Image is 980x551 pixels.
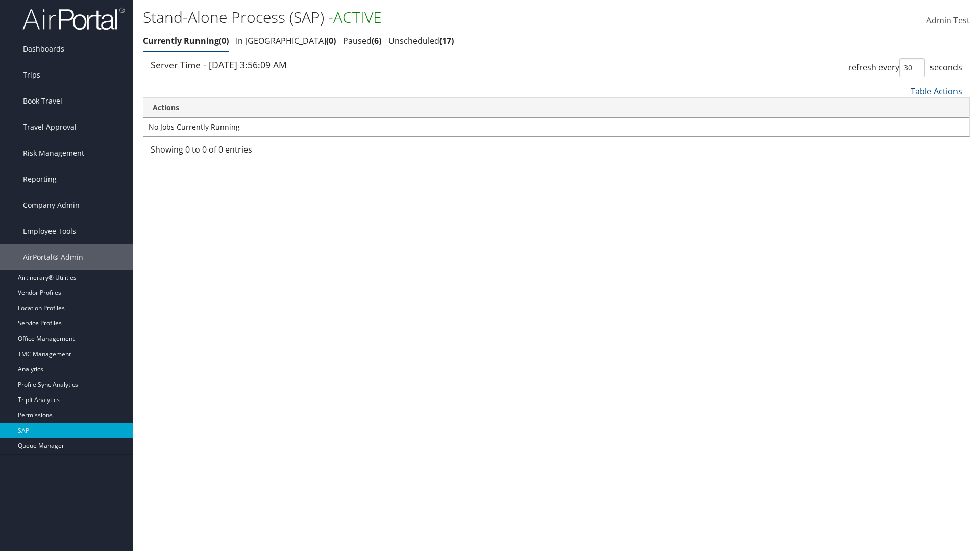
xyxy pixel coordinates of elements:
[143,35,229,46] a: Currently Running0
[151,58,549,71] div: Server Time - [DATE] 3:56:09 AM
[930,62,962,73] span: seconds
[926,15,970,26] span: Admin Test
[143,7,694,28] h1: Stand-Alone Process (SAP) -
[236,35,336,46] a: In [GEOGRAPHIC_DATA]0
[926,5,970,37] a: Admin Test
[333,7,382,28] span: ACTIVE
[23,192,80,218] span: Company Admin
[219,35,229,46] span: 0
[22,7,125,31] img: airportal-logo.png
[23,36,64,62] span: Dashboards
[848,62,899,73] span: refresh every
[143,98,969,118] th: Actions
[439,35,454,46] span: 17
[23,88,62,114] span: Book Travel
[911,86,962,97] a: Table Actions
[23,218,76,244] span: Employee Tools
[23,166,57,192] span: Reporting
[343,35,381,46] a: Paused6
[23,114,77,140] span: Travel Approval
[388,35,454,46] a: Unscheduled17
[23,244,83,270] span: AirPortal® Admin
[151,143,342,161] div: Showing 0 to 0 of 0 entries
[143,118,969,136] td: No Jobs Currently Running
[23,140,84,166] span: Risk Management
[372,35,381,46] span: 6
[326,35,336,46] span: 0
[23,62,40,88] span: Trips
